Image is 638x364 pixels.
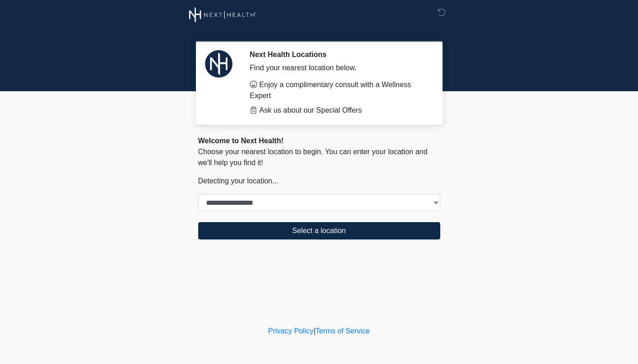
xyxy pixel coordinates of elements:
span: Choose your nearest location to begin. You can enter your location and we'll help you find it! [198,148,428,166]
span: Detecting your location... [198,177,279,185]
li: Ask us about our Special Offers [250,105,427,116]
li: Enjoy a complimentary consult with a Wellness Expert [250,79,427,101]
a: | [314,327,316,335]
div: Find your nearest location below. [250,62,427,73]
a: Privacy Policy [268,327,314,335]
a: Terms of Service [316,327,370,335]
div: Welcome to Next Health! [198,135,440,146]
h2: Next Health Locations [250,50,427,59]
img: Next Health Wellness Logo [189,7,256,23]
img: Agent Avatar [205,50,232,78]
button: Select a location [198,222,440,239]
